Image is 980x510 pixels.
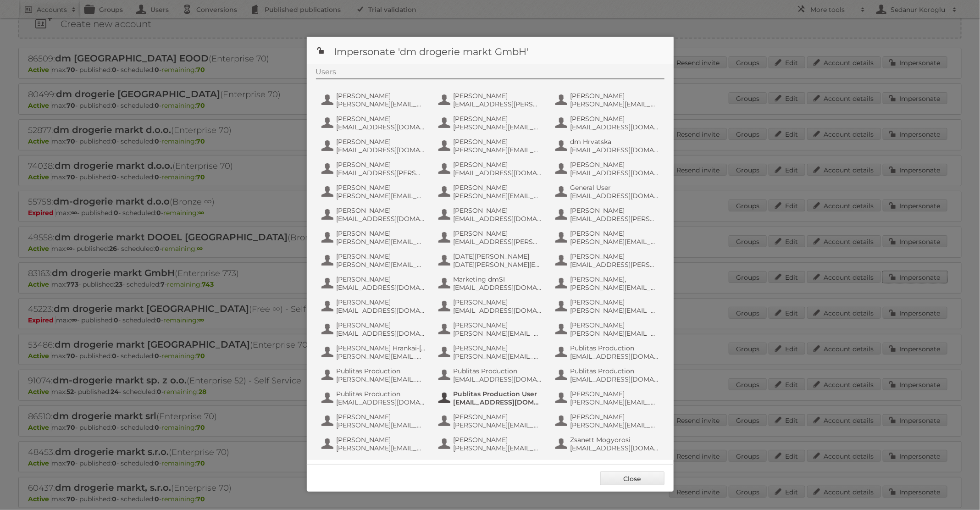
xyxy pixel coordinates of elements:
button: [PERSON_NAME] [PERSON_NAME][EMAIL_ADDRESS][PERSON_NAME][DOMAIN_NAME] [554,228,662,247]
span: Publitas Production [337,367,426,375]
span: [PERSON_NAME] [337,115,426,123]
button: [PERSON_NAME] [EMAIL_ADDRESS][DOMAIN_NAME] [321,114,428,132]
span: [EMAIL_ADDRESS][DOMAIN_NAME] [337,123,426,131]
span: [EMAIL_ADDRESS][DOMAIN_NAME] [454,375,543,383]
span: [EMAIL_ADDRESS][PERSON_NAME][DOMAIN_NAME] [337,169,426,177]
span: [PERSON_NAME] [337,275,426,283]
button: [PERSON_NAME] [PERSON_NAME][EMAIL_ADDRESS][PERSON_NAME][DOMAIN_NAME] [437,114,545,132]
button: [PERSON_NAME] [PERSON_NAME][EMAIL_ADDRESS][DOMAIN_NAME] [437,343,545,361]
span: [PERSON_NAME] [454,321,543,329]
span: Publitas Production [337,390,426,398]
span: [EMAIL_ADDRESS][DOMAIN_NAME] [337,146,426,154]
span: [EMAIL_ADDRESS][DOMAIN_NAME] [570,123,659,131]
span: [PERSON_NAME][EMAIL_ADDRESS][DOMAIN_NAME] [454,421,543,429]
span: [PERSON_NAME] [454,229,543,238]
span: [PERSON_NAME][EMAIL_ADDRESS][DOMAIN_NAME] [570,421,659,429]
button: Publitas Production [EMAIL_ADDRESS][DOMAIN_NAME] [321,389,428,407]
span: [EMAIL_ADDRESS][PERSON_NAME][DOMAIN_NAME] [454,100,543,108]
span: [PERSON_NAME] [454,161,543,169]
span: [PERSON_NAME][EMAIL_ADDRESS][PERSON_NAME][DOMAIN_NAME] [570,329,659,338]
button: [PERSON_NAME] [PERSON_NAME][EMAIL_ADDRESS][PERSON_NAME][DOMAIN_NAME] [321,412,428,430]
button: [PERSON_NAME] [EMAIL_ADDRESS][PERSON_NAME][DOMAIN_NAME] [554,251,662,270]
button: [PERSON_NAME] [EMAIL_ADDRESS][PERSON_NAME][DOMAIN_NAME] [321,160,428,178]
button: [PERSON_NAME] [PERSON_NAME][EMAIL_ADDRESS][DOMAIN_NAME] [437,137,545,155]
span: [PERSON_NAME] [337,321,426,329]
button: [PERSON_NAME] [PERSON_NAME][EMAIL_ADDRESS][DOMAIN_NAME] [321,435,428,453]
button: [PERSON_NAME] [EMAIL_ADDRESS][DOMAIN_NAME] [321,137,428,155]
span: [PERSON_NAME][EMAIL_ADDRESS][DOMAIN_NAME] [454,146,543,154]
span: General User [570,183,659,192]
span: [PERSON_NAME] [570,413,659,421]
span: [PERSON_NAME] [337,298,426,306]
span: Publitas Production User [454,390,543,398]
span: [PERSON_NAME][EMAIL_ADDRESS][DOMAIN_NAME] [337,444,426,452]
button: Zsanett Mogyorosi [EMAIL_ADDRESS][DOMAIN_NAME] [554,435,662,453]
span: [PERSON_NAME], [570,275,659,283]
span: [EMAIL_ADDRESS][DOMAIN_NAME] [570,146,659,154]
button: Marketing dmSI [EMAIL_ADDRESS][DOMAIN_NAME] [437,274,545,293]
span: [EMAIL_ADDRESS][DOMAIN_NAME] [570,444,659,452]
span: [EMAIL_ADDRESS][DOMAIN_NAME] [570,192,659,200]
button: [PERSON_NAME] [PERSON_NAME][EMAIL_ADDRESS][DOMAIN_NAME] [321,228,428,247]
span: [PERSON_NAME] [454,92,543,100]
span: [PERSON_NAME][EMAIL_ADDRESS][DOMAIN_NAME] [337,352,426,360]
button: [PERSON_NAME] Hrankai-[PERSON_NAME] [PERSON_NAME][EMAIL_ADDRESS][DOMAIN_NAME] [321,343,428,361]
span: [PERSON_NAME] [570,161,659,169]
span: [PERSON_NAME] [337,413,426,421]
button: [PERSON_NAME], [PERSON_NAME][EMAIL_ADDRESS][DOMAIN_NAME] [554,274,662,293]
button: Publitas Production [EMAIL_ADDRESS][DOMAIN_NAME] [554,366,662,384]
span: [PERSON_NAME] [337,229,426,238]
span: [EMAIL_ADDRESS][DOMAIN_NAME] [570,375,659,383]
button: Publitas Production [PERSON_NAME][EMAIL_ADDRESS][DOMAIN_NAME] [321,366,428,384]
span: [EMAIL_ADDRESS][DOMAIN_NAME] [337,215,426,223]
span: [PERSON_NAME][EMAIL_ADDRESS][PERSON_NAME][DOMAIN_NAME] [337,421,426,429]
span: [PERSON_NAME] [454,183,543,192]
span: [PERSON_NAME] [337,161,426,169]
span: [EMAIL_ADDRESS][DOMAIN_NAME] [454,398,543,406]
span: [PERSON_NAME] [337,252,426,261]
span: [PERSON_NAME][EMAIL_ADDRESS][DOMAIN_NAME] [337,238,426,246]
span: [EMAIL_ADDRESS][DOMAIN_NAME] [337,329,426,338]
span: Marketing dmSI [454,275,543,283]
button: [PERSON_NAME] [PERSON_NAME][EMAIL_ADDRESS][DOMAIN_NAME] [321,183,428,201]
button: [PERSON_NAME] [PERSON_NAME][EMAIL_ADDRESS][DOMAIN_NAME] [321,91,428,109]
button: [DATE][PERSON_NAME] [DATE][PERSON_NAME][EMAIL_ADDRESS][DOMAIN_NAME] [437,251,545,270]
span: [EMAIL_ADDRESS][DOMAIN_NAME] [337,283,426,292]
span: [PERSON_NAME] [570,321,659,329]
span: [PERSON_NAME][EMAIL_ADDRESS][PERSON_NAME][DOMAIN_NAME] [570,100,659,108]
span: [PERSON_NAME][EMAIL_ADDRESS][PERSON_NAME][DOMAIN_NAME] [454,444,543,452]
span: [PERSON_NAME][EMAIL_ADDRESS][PERSON_NAME][DOMAIN_NAME] [570,238,659,246]
span: [EMAIL_ADDRESS][DOMAIN_NAME] [454,169,543,177]
span: dm Hrvatska [570,138,659,146]
span: [PERSON_NAME] [337,138,426,146]
span: [PERSON_NAME][EMAIL_ADDRESS][DOMAIN_NAME] [454,352,543,360]
button: [PERSON_NAME] [PERSON_NAME][EMAIL_ADDRESS][DOMAIN_NAME] [437,412,545,430]
span: [EMAIL_ADDRESS][DOMAIN_NAME] [454,283,543,292]
span: Publitas Production [454,367,543,375]
span: [PERSON_NAME][EMAIL_ADDRESS][DOMAIN_NAME] [570,283,659,292]
span: [EMAIL_ADDRESS][PERSON_NAME][DOMAIN_NAME] [570,261,659,269]
button: [PERSON_NAME] [PERSON_NAME][EMAIL_ADDRESS][DOMAIN_NAME] [554,412,662,430]
span: [PERSON_NAME] Hrankai-[PERSON_NAME] [337,344,426,352]
span: [PERSON_NAME][EMAIL_ADDRESS][DOMAIN_NAME] [337,375,426,383]
button: [PERSON_NAME] [EMAIL_ADDRESS][DOMAIN_NAME] [321,320,428,338]
span: [PERSON_NAME][EMAIL_ADDRESS][DOMAIN_NAME] [337,192,426,200]
span: [DATE][PERSON_NAME][EMAIL_ADDRESS][DOMAIN_NAME] [454,261,543,269]
span: [EMAIL_ADDRESS][DOMAIN_NAME] [454,306,543,315]
div: Users [316,67,664,79]
button: [PERSON_NAME] [PERSON_NAME][EMAIL_ADDRESS][DOMAIN_NAME] [437,183,545,201]
span: Publitas Production [570,344,659,352]
button: [PERSON_NAME] [EMAIL_ADDRESS][DOMAIN_NAME] [437,205,545,224]
span: [PERSON_NAME] [570,229,659,238]
span: [EMAIL_ADDRESS][DOMAIN_NAME] [454,215,543,223]
span: [PERSON_NAME] [570,206,659,215]
span: [EMAIL_ADDRESS][DOMAIN_NAME] [570,352,659,360]
span: [PERSON_NAME] [454,436,543,444]
span: [PERSON_NAME][EMAIL_ADDRESS][DOMAIN_NAME] [337,261,426,269]
span: [PERSON_NAME] [454,115,543,123]
button: [PERSON_NAME] [PERSON_NAME][EMAIL_ADDRESS][PERSON_NAME][DOMAIN_NAME] [554,91,662,109]
span: [PERSON_NAME] [454,206,543,215]
span: [PERSON_NAME] [454,344,543,352]
span: [EMAIL_ADDRESS][PERSON_NAME][DOMAIN_NAME] [570,215,659,223]
span: [PERSON_NAME][EMAIL_ADDRESS][DOMAIN_NAME] [454,329,543,338]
